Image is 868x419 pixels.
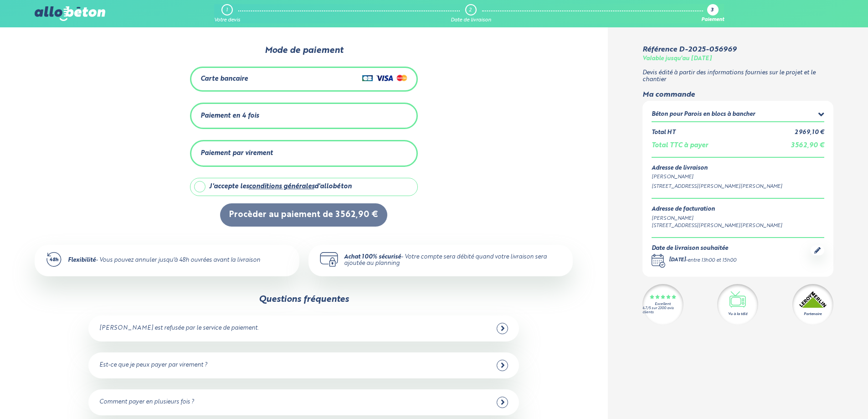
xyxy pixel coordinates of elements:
span: 3 562,90 € [791,142,824,149]
div: - Votre compte sera débité quand votre livraison sera ajoutée au planning [344,254,562,267]
div: [PERSON_NAME] est refusée par le service de paiement. [99,325,258,332]
div: Paiement [701,17,724,23]
div: Carte bancaire [200,75,248,83]
div: Adresse de livraison [652,165,824,172]
div: [STREET_ADDRESS][PERSON_NAME][PERSON_NAME] [652,183,824,191]
div: Comment payer en plusieurs fois ? [99,399,194,406]
strong: Flexibilité [68,257,96,263]
div: Ma commande [642,91,833,99]
div: Adresse de facturation [652,206,782,213]
div: [STREET_ADDRESS][PERSON_NAME][PERSON_NAME] [652,222,782,230]
div: Référence D-2025-056969 [642,46,736,54]
div: Excellent [655,302,671,306]
iframe: Help widget launcher [787,383,858,409]
div: Total HT [652,129,675,136]
div: [PERSON_NAME] [652,173,824,181]
a: conditions générales [249,183,314,190]
div: Béton pour Parois en blocs à bancher [652,111,755,118]
strong: Achat 100% sécurisé [344,254,401,260]
a: 2 Date de livraison [451,4,491,23]
div: [PERSON_NAME] [652,215,782,222]
div: Est-ce que je peux payer par virement ? [99,362,207,369]
div: 1 [226,7,228,13]
div: Mode de paiement [142,46,465,56]
div: 4.7/5 sur 2300 avis clients [642,306,683,315]
div: Votre devis [214,17,240,23]
div: - Vous pouvez annuler jusqu'à 48h ouvrées avant la livraison [68,257,260,264]
div: Questions fréquentes [259,295,349,305]
div: 3 [711,8,714,14]
div: 2 [469,7,472,13]
div: - [669,257,736,264]
div: [DATE] [669,257,686,264]
div: Valable jusqu'au [DATE] [642,56,712,62]
p: Devis édité à partir des informations fournies sur le projet et le chantier [642,70,833,83]
div: entre 13h00 et 15h00 [688,257,736,264]
a: 3 Paiement [701,4,724,23]
div: J'accepte les d'allobéton [209,183,352,191]
div: Vu à la télé [728,311,747,317]
img: Cartes de crédit [362,72,407,83]
div: Paiement en 4 fois [200,112,259,120]
div: Date de livraison [451,17,491,23]
img: allobéton [35,6,105,21]
div: 2 969,10 € [795,129,824,136]
summary: Béton pour Parois en blocs à bancher [652,110,824,121]
div: Partenaire [804,311,822,317]
a: 1 Votre devis [214,4,240,23]
div: Total TTC à payer [652,142,708,150]
button: Procèder au paiement de 3 562,90 € [220,203,387,227]
div: Paiement par virement [200,150,273,157]
div: Date de livraison souhaitée [652,245,736,252]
